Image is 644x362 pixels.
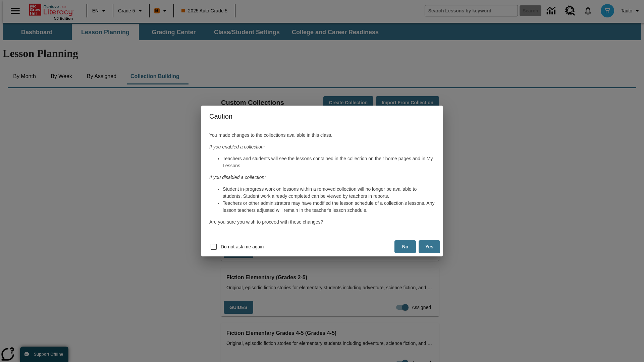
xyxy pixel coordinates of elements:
[201,106,443,127] h4: Caution
[209,219,435,226] p: Are you sure you wish to proceed with these changes?
[209,132,435,139] p: You made changes to the collections available in this class.
[223,200,435,214] li: Teachers or other administrators may have modified the lesson schedule of a collection's lessons....
[223,186,435,200] li: Student in-progress work on lessons within a removed collection will no longer be available to st...
[394,240,416,253] button: No
[221,243,264,250] span: Do not ask me again
[419,240,440,253] button: Yes
[209,144,265,149] em: If you enabled a collection:
[223,155,435,169] li: Teachers and students will see the lessons contained in the collection on their home pages and in...
[209,175,266,180] em: If you disabled a collection:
